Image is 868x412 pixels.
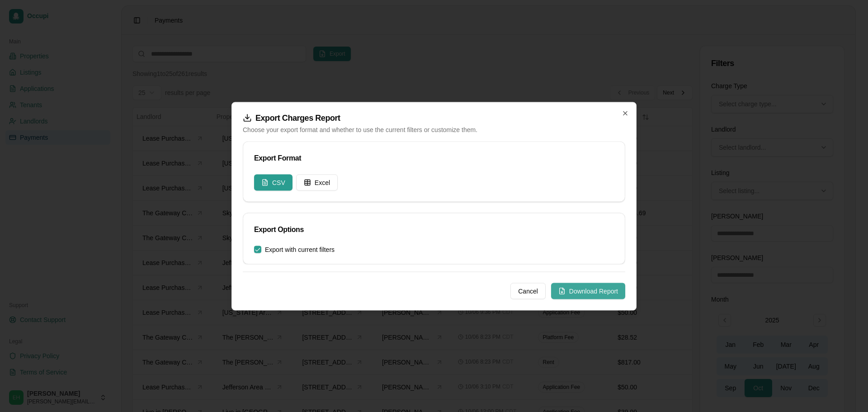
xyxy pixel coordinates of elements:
[296,174,338,190] button: Excel
[551,283,625,299] button: Download Report
[243,113,625,122] h2: Export Charges Report
[254,152,614,163] div: Export Format
[243,125,625,134] p: Choose your export format and whether to use the current filters or customize them.
[510,283,546,299] button: Cancel
[254,174,292,190] button: CSV
[265,246,335,252] label: Export with current filters
[254,224,614,235] div: Export Options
